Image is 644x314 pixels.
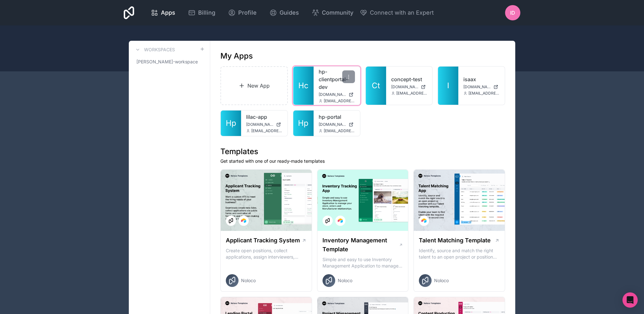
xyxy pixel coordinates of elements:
[146,6,180,20] a: Apps
[220,146,505,157] h1: Templates
[246,113,282,121] a: lilac-app
[293,67,314,105] a: Hc
[510,9,515,17] span: ID
[366,67,386,105] a: Ct
[223,6,262,20] a: Profile
[298,118,308,128] span: Hp
[319,122,346,127] span: [DOMAIN_NAME]
[463,84,491,89] span: [DOMAIN_NAME]
[251,128,282,133] span: [EMAIL_ADDRESS][DOMAIN_NAME]
[447,81,449,91] span: I
[319,122,355,127] a: [DOMAIN_NAME]
[293,111,314,136] a: Hp
[391,84,427,89] a: [DOMAIN_NAME]
[134,56,205,68] a: [PERSON_NAME]-workspace
[319,92,355,97] a: [DOMAIN_NAME]
[298,81,308,91] span: Hc
[322,236,399,254] h1: Inventory Management Template
[134,46,175,54] a: Workspaces
[434,277,449,284] span: Noloco
[419,236,491,245] h1: Talent Matching Template
[463,75,500,83] a: isaax
[463,84,500,89] a: [DOMAIN_NAME]
[324,98,355,103] span: [EMAIL_ADDRESS][DOMAIN_NAME]
[241,277,256,284] span: Noloco
[246,122,274,127] span: [DOMAIN_NAME]
[372,81,380,91] span: Ct
[322,256,403,269] p: Simple and easy to use Inventory Management Application to manage your stock, orders and Manufact...
[421,218,426,223] img: Airtable Logo
[307,6,358,20] a: Community
[198,8,215,17] span: Billing
[324,128,355,133] span: [EMAIL_ADDRESS][DOMAIN_NAME]
[419,247,500,260] p: Identify, source and match the right talent to an open project or position with our Talent Matchi...
[183,6,220,20] a: Billing
[622,292,638,308] div: Open Intercom Messenger
[226,247,307,260] p: Create open positions, collect applications, assign interviewers, centralise candidate feedback a...
[264,6,304,20] a: Guides
[161,8,175,17] span: Apps
[220,158,505,164] p: Get started with one of our ready-made templates
[220,51,253,61] h1: My Apps
[241,218,246,223] img: Airtable Logo
[280,8,299,17] span: Guides
[319,92,346,97] span: [DOMAIN_NAME]
[322,8,353,17] span: Community
[144,46,175,53] h3: Workspaces
[391,84,419,89] span: [DOMAIN_NAME]
[246,122,282,127] a: [DOMAIN_NAME]
[319,68,355,91] a: hp-clientportal-dev
[136,59,198,65] span: [PERSON_NAME]-workspace
[338,218,343,223] img: Airtable Logo
[468,91,500,96] span: [EMAIL_ADDRESS][DOMAIN_NAME]
[396,91,427,96] span: [EMAIL_ADDRESS][DOMAIN_NAME]
[319,113,355,121] a: hp-portal
[220,66,288,105] a: New App
[438,67,458,105] a: I
[221,111,241,136] a: Hp
[226,118,236,128] span: Hp
[370,8,434,17] span: Connect with an Expert
[226,236,300,245] h1: Applicant Tracking System
[238,8,257,17] span: Profile
[391,75,427,83] a: concept-test
[338,277,352,284] span: Noloco
[360,8,434,17] button: Connect with an Expert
